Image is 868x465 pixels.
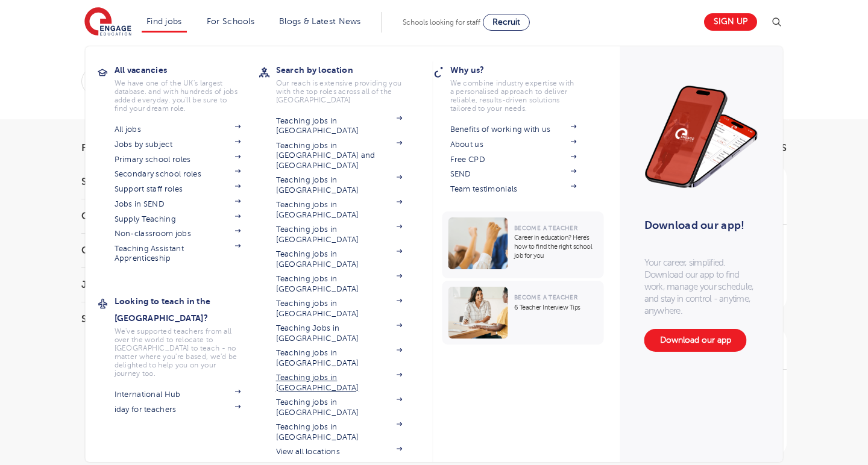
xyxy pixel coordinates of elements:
[442,281,607,345] a: Become a Teacher6 Teacher Interview Tips
[115,214,241,224] a: Supply Teaching
[146,17,182,26] a: Find jobs
[207,17,254,26] a: For Schools
[115,390,241,399] a: International Hub
[276,274,403,294] a: Teaching jobs in [GEOGRAPHIC_DATA]
[115,229,241,239] a: Non-classroom jobs
[276,175,403,195] a: Teaching jobs in [GEOGRAPHIC_DATA]
[115,327,241,378] p: We've supported teachers from all over the world to relocate to [GEOGRAPHIC_DATA] to teach - no m...
[276,225,403,245] a: Teaching jobs in [GEOGRAPHIC_DATA]
[115,169,241,179] a: Secondary school roles
[442,211,607,278] a: Become a TeacherCareer in education? Here’s how to find the right school job for you
[115,405,241,414] a: iday for teachers
[115,293,259,378] a: Looking to teach in the [GEOGRAPHIC_DATA]?We've supported teachers from all over the world to rel...
[492,17,520,27] span: Recruit
[115,125,241,134] a: All jobs
[450,61,595,78] h3: Why us?
[84,7,131,37] img: Engage Education
[276,447,403,457] a: View all locations
[115,79,241,113] p: We have one of the UK's largest database. and with hundreds of jobs added everyday. you'll be sur...
[450,125,577,134] a: Benefits of working with us
[81,211,214,221] h3: County
[403,18,480,27] span: Schools looking for staff
[276,79,403,104] p: Our reach is extensive providing you with the top roles across all of the [GEOGRAPHIC_DATA]
[115,244,241,264] a: Teaching Assistant Apprenticeship
[450,184,577,194] a: Team testimonials
[115,184,241,194] a: Support staff roles
[276,422,403,442] a: Teaching jobs in [GEOGRAPHIC_DATA]
[450,140,577,149] a: About us
[276,61,421,104] a: Search by locationOur reach is extensive providing you with the top roles across all of the [GEOG...
[514,225,577,231] span: Become a Teacher
[115,140,241,149] a: Jobs by subject
[115,155,241,164] a: Primary school roles
[514,303,598,312] p: 6 Teacher Interview Tips
[450,79,577,113] p: We combine industry expertise with a personalised approach to deliver reliable, results-driven so...
[279,17,361,26] a: Blogs & Latest News
[81,280,214,290] h3: Job Type
[81,177,214,187] h3: Start Date
[450,155,577,164] a: Free CPD
[81,143,118,153] span: Filters
[276,373,403,393] a: Teaching jobs in [GEOGRAPHIC_DATA]
[115,61,259,78] h3: All vacancies
[276,299,403,319] a: Teaching jobs in [GEOGRAPHIC_DATA]
[276,348,403,368] a: Teaching jobs in [GEOGRAPHIC_DATA]
[276,116,403,136] a: Teaching jobs in [GEOGRAPHIC_DATA]
[115,61,259,113] a: All vacanciesWe have one of the UK's largest database. and with hundreds of jobs added everyday. ...
[450,61,595,113] a: Why us?We combine industry expertise with a personalised approach to deliver reliable, results-dr...
[276,323,403,343] a: Teaching Jobs in [GEOGRAPHIC_DATA]
[276,141,403,170] a: Teaching jobs in [GEOGRAPHIC_DATA] and [GEOGRAPHIC_DATA]
[514,233,598,260] p: Career in education? Here’s how to find the right school job for you
[644,329,747,352] a: Download our app
[276,61,421,78] h3: Search by location
[81,67,653,95] div: Submit
[81,246,214,255] h3: City
[514,294,577,301] span: Become a Teacher
[644,257,759,317] p: Your career, simplified. Download our app to find work, manage your schedule, and stay in control...
[450,169,577,179] a: SEND
[81,314,214,324] h3: Sector
[276,398,403,417] a: Teaching jobs in [GEOGRAPHIC_DATA]
[115,199,241,209] a: Jobs in SEND
[644,212,753,239] h3: Download our app!
[276,249,403,269] a: Teaching jobs in [GEOGRAPHIC_DATA]
[704,13,757,31] a: Sign up
[115,293,259,326] h3: Looking to teach in the [GEOGRAPHIC_DATA]?
[276,200,403,220] a: Teaching jobs in [GEOGRAPHIC_DATA]
[483,14,530,31] a: Recruit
